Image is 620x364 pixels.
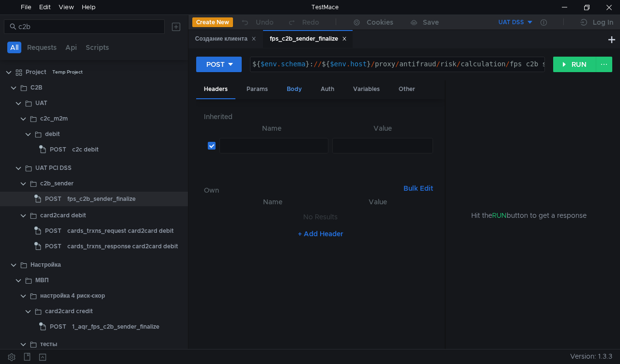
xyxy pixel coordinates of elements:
div: card2card credit [45,304,93,318]
div: Настройка [31,258,61,272]
span: RUN [492,211,507,220]
div: Headers [196,80,235,99]
span: POST [45,224,62,238]
input: Search... [18,21,159,32]
span: POST [45,192,62,206]
div: cards_trxns_request card2card debit [67,224,174,238]
th: Value [326,196,430,208]
div: С2B [31,80,42,95]
nz-embed-empty: No Results [303,212,338,221]
div: c2b_sender [40,176,74,191]
div: Auth [313,80,342,98]
button: RUN [553,57,596,72]
div: Variables [345,80,387,98]
span: Version: 1.3.3 [570,349,612,364]
div: Save [423,19,439,26]
th: Name [219,196,326,208]
div: настройка 4 риск-скор [40,288,105,303]
div: Project [26,65,46,79]
div: Cookies [367,16,393,28]
th: Value [328,122,437,134]
span: POST [50,142,66,157]
button: Bulk Edit [400,182,437,194]
div: 1_aqr_fps_c2b_sender_finalize [72,319,159,334]
div: UAT DSS [498,18,524,27]
div: c2c_m2m [40,111,68,126]
div: Body [279,80,310,98]
div: POST [206,59,225,70]
button: + Add Header [294,228,347,240]
div: тесты [40,337,57,351]
span: POST [50,319,66,334]
div: card2card debit [40,208,86,223]
div: МВП [35,273,48,288]
button: UAT DSS [466,15,534,30]
div: cards_trxns_response card2card debit [67,239,178,254]
div: Temp Project [52,65,83,79]
div: Redo [302,16,319,28]
th: Name [216,122,328,134]
button: Redo [280,15,326,30]
span: POST [45,239,62,254]
h6: Own [204,184,400,196]
div: debit [45,127,60,141]
div: c2c debit [72,142,99,157]
div: Undo [256,16,274,28]
button: Scripts [83,42,112,53]
div: Создание клиента [195,34,256,44]
div: fps_c2b_sender_finalize [67,192,136,206]
button: All [7,42,21,53]
div: UAT [35,96,47,110]
div: Other [391,80,423,98]
button: Create New [192,17,233,27]
div: Log In [593,16,613,28]
h6: Inherited [204,111,437,122]
div: UAT PCI DSS [35,161,72,175]
div: fps_c2b_sender_finalize [270,34,347,44]
span: Hit the button to get a response [471,210,587,221]
button: Undo [233,15,280,30]
button: Requests [24,42,60,53]
div: Params [239,80,276,98]
button: Api [62,42,80,53]
button: POST [196,57,242,72]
